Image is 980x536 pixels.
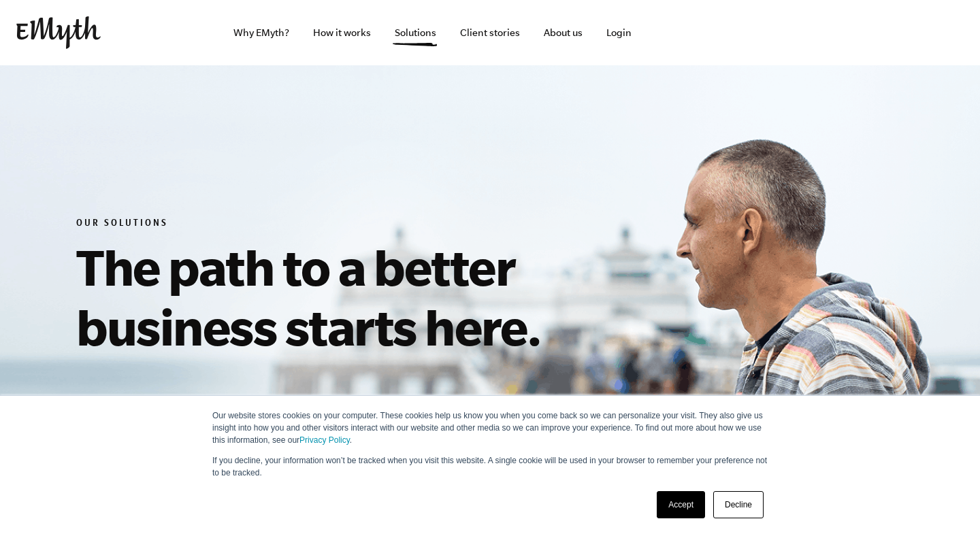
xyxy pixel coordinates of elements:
a: Privacy Policy [299,435,350,445]
a: Accept [657,491,705,518]
h6: Our Solutions [76,218,697,231]
a: Decline [713,491,764,518]
img: EMyth [16,16,101,49]
iframe: Embedded CTA [821,18,964,48]
iframe: Embedded CTA [671,18,814,48]
p: Our website stores cookies on your computer. These cookies help us know you when you come back so... [212,409,768,446]
h4: No matter your business goals, no matter your frustrations, we have the process and the tools to ... [76,393,338,491]
h1: The path to a better business starts here. [76,237,697,356]
p: If you decline, your information won’t be tracked when you visit this website. A single cookie wi... [212,454,768,479]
